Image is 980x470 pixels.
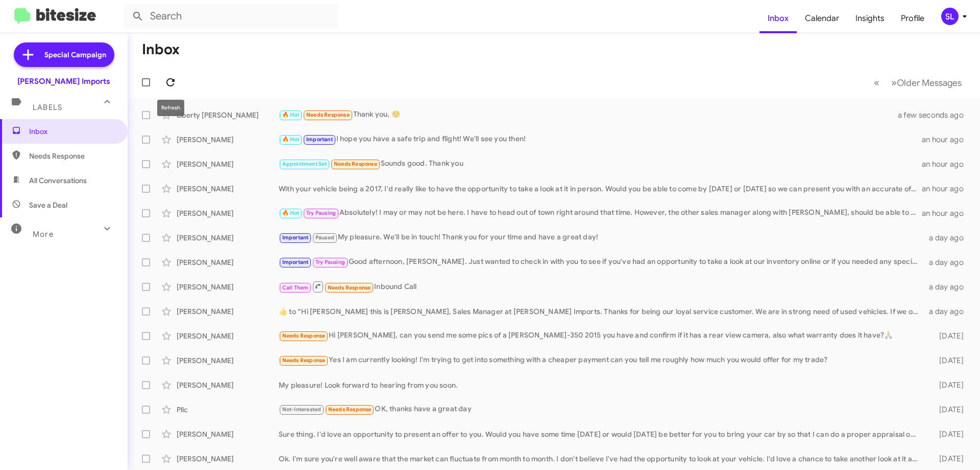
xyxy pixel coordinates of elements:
[868,72,968,93] nav: Page navigation example
[177,208,279,218] div: [PERSON_NAME]
[282,332,326,339] span: Needs Response
[891,76,897,89] span: »
[282,357,326,364] span: Needs Response
[923,355,972,366] div: [DATE]
[44,50,106,60] span: Special Campaign
[279,280,923,293] div: Inbound Call
[922,184,972,194] div: an hour ago
[279,454,923,464] div: Ok. I'm sure you're well aware that the market can fluctuate from month to month. I don't believe...
[334,161,377,167] span: Needs Response
[282,161,327,167] span: Appointment Set
[177,380,279,390] div: [PERSON_NAME]
[933,8,969,25] button: SL
[177,257,279,267] div: [PERSON_NAME]
[33,103,62,112] span: Labels
[923,454,972,464] div: [DATE]
[282,234,309,241] span: Important
[279,306,923,317] div: ​👍​ to “ Hi [PERSON_NAME] this is [PERSON_NAME], Sales Manager at [PERSON_NAME] Imports. Thanks f...
[33,230,54,239] span: More
[328,284,371,291] span: Needs Response
[282,284,309,291] span: Call Them
[315,259,345,265] span: Try Pausing
[306,210,336,216] span: Try Pausing
[315,234,334,241] span: Paused
[282,136,300,143] span: 🔥 Hot
[922,135,972,145] div: an hour ago
[157,100,184,116] div: Refresh
[282,259,309,265] span: Important
[923,257,972,267] div: a day ago
[279,354,923,366] div: Yes I am currently looking! I'm trying to get into something with a cheaper payment can you tell ...
[177,135,279,145] div: [PERSON_NAME]
[923,405,972,415] div: [DATE]
[279,184,922,194] div: With your vehicle being a 2017, I'd really like to have the opportunity to take a look at it in p...
[923,331,972,341] div: [DATE]
[29,200,67,210] span: Save a Deal
[279,232,923,243] div: My pleasure. We'll be in touch! Thank you for your time and have a great day!
[759,4,797,33] a: Inbox
[17,76,110,86] div: [PERSON_NAME] Imports
[142,41,180,58] h1: Inbox
[282,406,322,413] span: Not-Interested
[177,454,279,464] div: [PERSON_NAME]
[279,330,923,342] div: Hi [PERSON_NAME], can you send me some pics of a [PERSON_NAME]-350 2015 you have and confirm if i...
[885,72,968,93] button: Next
[922,208,972,218] div: an hour ago
[923,282,972,292] div: a day ago
[29,151,116,161] span: Needs Response
[797,4,847,33] a: Calendar
[923,306,972,317] div: a day ago
[911,110,972,120] div: a few seconds ago
[279,133,922,145] div: I hope you have a safe trip and flight! We'll see you then!
[306,111,350,118] span: Needs Response
[177,233,279,243] div: [PERSON_NAME]
[279,404,923,415] div: OK, thanks have a great day
[923,380,972,390] div: [DATE]
[282,111,300,118] span: 🔥 Hot
[923,429,972,439] div: [DATE]
[124,4,338,29] input: Search
[897,77,962,88] span: Older Messages
[941,8,959,25] div: SL
[279,158,922,170] div: Sounds good. Thank you
[279,256,923,268] div: Good afternoon, [PERSON_NAME]. Just wanted to check in with you to see if you've had an opportuni...
[874,76,879,89] span: «
[177,159,279,169] div: [PERSON_NAME]
[177,331,279,341] div: [PERSON_NAME]
[923,233,972,243] div: a day ago
[177,306,279,317] div: [PERSON_NAME]
[177,405,279,415] div: Pllc
[177,282,279,292] div: [PERSON_NAME]
[279,109,911,121] div: Thank you, ☺️
[328,406,372,413] span: Needs Response
[279,429,923,439] div: Sure thing. I'd love an opportunity to present an offer to you. Would you have some time [DATE] o...
[177,355,279,366] div: [PERSON_NAME]
[922,159,972,169] div: an hour ago
[306,136,333,143] span: Important
[29,126,116,137] span: Inbox
[279,380,923,390] div: My pleasure! Look forward to hearing from you soon.
[177,110,279,120] div: Liberty [PERSON_NAME]
[177,184,279,194] div: [PERSON_NAME]
[893,4,933,33] a: Profile
[847,4,893,33] a: Insights
[29,175,87,186] span: All Conversations
[279,207,922,219] div: Absolutely! I may or may not be here. I have to head out of town right around that time. However,...
[282,210,300,216] span: 🔥 Hot
[868,72,886,93] button: Previous
[177,429,279,439] div: [PERSON_NAME]
[14,42,114,67] a: Special Campaign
